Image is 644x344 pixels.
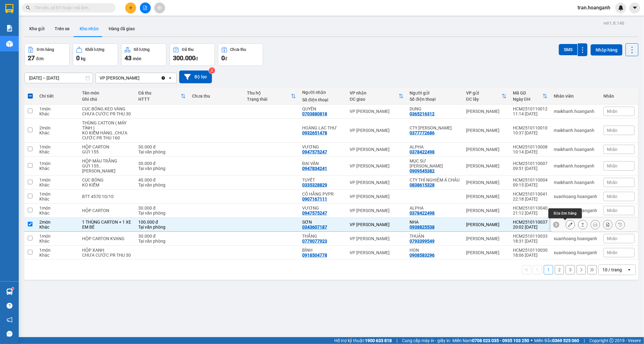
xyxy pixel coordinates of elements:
[73,43,118,66] button: Khối lượng0kg
[602,267,622,273] div: 10 / trang
[410,248,460,253] div: HON
[544,265,553,274] button: 1
[513,225,548,230] div: 20:02 [DATE]
[513,149,548,154] div: 10:14 [DATE]
[39,130,76,135] div: Khác
[173,54,195,62] span: 300.000
[60,27,110,36] div: 0812487330
[82,90,132,95] div: Tên món
[302,149,327,154] div: 0947575247
[513,130,548,135] div: 10:37 [DATE]
[5,6,15,12] span: Gửi:
[82,163,132,173] div: GỬI 155..KO KIỂM
[60,5,75,12] span: Nhận:
[513,106,548,111] div: HCM2510110012
[302,182,327,187] div: 0335328829
[302,220,343,225] div: SƠN
[225,56,227,61] span: đ
[82,106,132,111] div: CỤC BÓNG KEO VÀNG
[513,206,548,211] div: HCM2510110040
[76,54,80,62] span: 0
[302,111,327,116] div: 0703880818
[138,144,186,149] div: 30.000 đ
[573,4,615,12] span: tran.hoanganh
[302,225,327,230] div: 0343607187
[39,125,76,130] div: 2 món
[513,239,548,244] div: 18:31 [DATE]
[466,180,507,185] div: [PERSON_NAME]
[513,97,543,102] div: Ngày ĐH
[39,234,76,239] div: 1 món
[138,234,186,239] div: 30.000 đ
[143,6,147,10] span: file-add
[513,220,548,225] div: HCM2510110037
[138,161,186,166] div: 30.000 đ
[554,109,597,114] div: maikhanh.hoanganh
[39,211,76,216] div: Khác
[182,47,194,52] div: Đã thu
[466,163,507,168] div: [PERSON_NAME]
[350,208,404,213] div: VP [PERSON_NAME]
[466,128,507,133] div: [PERSON_NAME]
[39,248,76,253] div: 1 món
[302,211,327,216] div: 0947575247
[513,248,548,253] div: HCM2510110030
[410,149,435,154] div: 0378422498
[591,44,622,56] button: Nhập hàng
[302,253,327,258] div: 0918504778
[247,90,291,95] div: Thu hộ
[5,4,13,13] img: logo-vxr
[7,317,12,323] span: notification
[466,222,507,227] div: [PERSON_NAME]
[350,90,399,95] div: VP nhận
[82,144,132,149] div: HỘP CARTON
[39,144,76,149] div: 1 món
[472,338,529,343] strong: 0708 023 035 - 0935 103 250
[135,88,189,104] th: Toggle SortBy
[554,163,597,168] div: maikhanh.hoanganh
[578,220,587,229] div: Giao hàng
[195,56,198,61] span: đ
[410,206,460,211] div: ALPHA
[510,88,551,104] th: Toggle SortBy
[513,144,548,149] div: HCM2510110008
[129,6,133,10] span: plus
[554,128,597,133] div: maikhanh.hoanganh
[410,106,460,111] div: DUNG
[82,220,132,230] div: 1 THÙNG CARTON + 1 XE EM BÉ
[566,265,575,274] button: 3
[134,47,150,52] div: Số lượng
[302,206,343,211] div: VƯƠNG
[81,56,86,61] span: kg
[350,180,404,185] div: VP [PERSON_NAME]
[410,130,435,135] div: 0377772686
[607,194,617,199] span: Nhãn
[82,248,132,253] div: HỘP XANH
[157,6,162,10] span: aim
[554,147,597,152] div: maikhanh.hoanganh
[513,182,548,187] div: 09:15 [DATE]
[140,2,151,13] button: file-add
[82,120,132,130] div: THÙNG CATTON ( MÁY TÍNH )
[28,54,35,62] span: 27
[513,111,548,116] div: 11:14 [DATE]
[39,239,76,244] div: Khác
[6,25,13,31] img: solution-icon
[350,109,404,114] div: VP [PERSON_NAME]
[410,182,435,187] div: 0838615328
[534,337,579,344] span: Miền Bắc
[39,111,76,116] div: Khác
[466,97,502,102] div: ĐC lấy
[402,337,451,344] span: Cung cấp máy in - giấy in:
[5,20,55,28] div: UYỂN
[26,6,30,10] span: search
[302,239,327,244] div: 0779077923
[138,149,186,154] div: Tại văn phòng
[133,56,141,61] span: món
[302,161,343,166] div: ĐẠI VÂN
[39,177,76,182] div: 1 món
[466,90,502,95] div: VP gửi
[410,158,460,168] div: MỤC SƯ MINH QUANG
[365,338,392,343] strong: 1900 633 818
[82,111,132,116] div: CHƯA CƯỚC PR THU 30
